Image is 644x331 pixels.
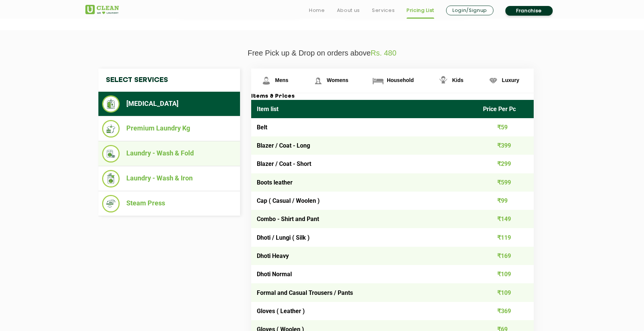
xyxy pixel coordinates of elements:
[275,77,288,83] span: Mens
[251,247,477,265] td: Dhoti Heavy
[251,192,477,210] td: Cap ( Casual / Woolen )
[251,228,477,246] td: Dhoti / Lungi ( Silk )
[102,120,236,138] li: Premium Laundry Kg
[477,302,534,320] td: ₹369
[477,228,534,246] td: ₹119
[251,265,477,283] td: Dhoti Normal
[477,136,534,155] td: ₹399
[251,155,477,173] td: Blazer / Coat - Short
[98,69,240,92] h4: Select Services
[251,93,534,100] h3: Items & Prices
[251,100,477,118] th: Item list
[102,195,236,212] li: Steam Press
[371,49,397,57] span: Rs. 480
[477,247,534,265] td: ₹169
[477,210,534,228] td: ₹149
[477,155,534,173] td: ₹299
[251,136,477,155] td: Blazer / Coat - Long
[312,74,325,87] img: Womens
[477,118,534,136] td: ₹59
[487,74,500,87] img: Luxury
[477,192,534,210] td: ₹99
[437,74,450,87] img: Kids
[452,77,463,83] span: Kids
[327,77,348,83] span: Womens
[309,6,325,15] a: Home
[477,265,534,283] td: ₹109
[477,100,534,118] th: Price Per Pc
[102,145,236,163] li: Laundry - Wash & Fold
[251,173,477,192] td: Boots leather
[102,170,120,187] img: Laundry - Wash & Iron
[502,77,520,83] span: Luxury
[85,49,559,57] p: Free Pick up & Drop on orders above
[102,120,120,138] img: Premium Laundry Kg
[251,210,477,228] td: Combo - Shirt and Pant
[337,6,360,15] a: About us
[372,6,395,15] a: Services
[102,195,120,212] img: Steam Press
[387,77,414,83] span: Household
[446,6,493,15] a: Login/Signup
[260,74,273,87] img: Mens
[102,170,236,187] li: Laundry - Wash & Iron
[477,283,534,302] td: ₹109
[372,74,385,87] img: Household
[505,6,553,16] a: Franchise
[407,6,434,15] a: Pricing List
[102,95,120,113] img: Dry Cleaning
[102,95,236,113] li: [MEDICAL_DATA]
[251,118,477,136] td: Belt
[251,283,477,302] td: Formal and Casual Trousers / Pants
[102,145,120,163] img: Laundry - Wash & Fold
[477,173,534,192] td: ₹599
[251,302,477,320] td: Gloves ( Leather )
[85,5,119,14] img: UClean Laundry and Dry Cleaning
